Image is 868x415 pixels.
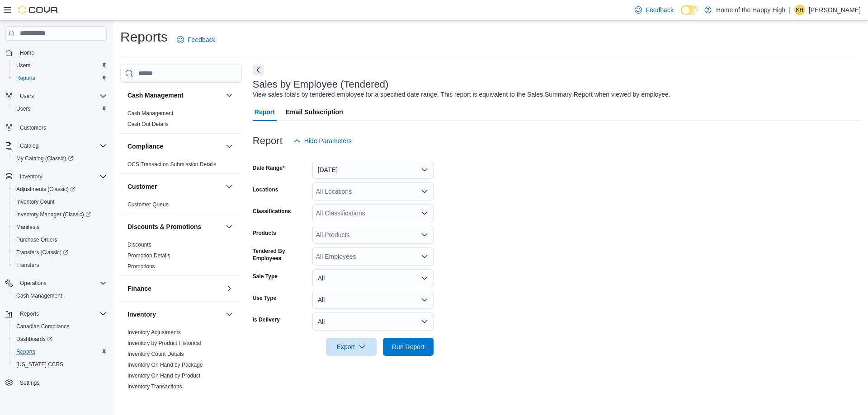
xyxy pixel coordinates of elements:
span: Inventory by Product Historical [127,340,201,347]
h3: Compliance [127,142,163,151]
button: [DATE] [312,161,434,179]
span: [US_STATE] CCRS [16,361,63,368]
button: Users [9,59,110,72]
button: Inventory [2,170,110,183]
span: Inventory Manager (Classic) [13,209,107,220]
span: Customers [20,124,46,131]
button: Open list of options [421,253,428,260]
span: Email Subscription [286,103,343,121]
button: Open list of options [421,231,428,238]
label: Is Delivery [253,316,280,323]
span: Feedback [646,5,673,14]
button: Open list of options [421,210,428,217]
div: Discounts & Promotions [120,239,242,275]
span: Cash Management [13,290,107,301]
a: Inventory Count Details [127,351,184,357]
label: Products [253,229,276,237]
button: Settings [2,376,110,389]
a: Transfers (Classic) [13,247,72,258]
span: Inventory On Hand by Package [127,361,203,368]
a: My Catalog (Classic) [13,153,77,164]
span: Washington CCRS [13,359,107,370]
h1: Reports [120,28,168,46]
span: Home [20,49,34,56]
span: Users [13,103,107,114]
span: Export [331,338,371,356]
a: Transfers (Classic) [9,246,110,259]
button: Cash Management [127,91,222,100]
button: Open list of options [421,188,428,195]
button: Operations [2,277,110,289]
button: Manifests [9,221,110,233]
a: Cash Out Details [127,121,169,127]
span: Adjustments (Classic) [16,186,75,193]
h3: Discounts & Promotions [127,222,201,231]
span: My Catalog (Classic) [13,153,107,164]
span: Report [255,103,275,121]
button: All [312,291,434,309]
button: Reports [9,345,110,358]
a: Dashboards [9,333,110,345]
h3: Customer [127,182,157,191]
button: [US_STATE] CCRS [9,358,110,371]
h3: Finance [127,284,151,293]
a: Reports [13,73,39,84]
button: Run Report [383,338,434,356]
a: Dashboards [13,334,56,345]
span: Feedback [188,35,215,44]
span: Hide Parameters [304,136,352,145]
span: Reports [16,348,35,355]
span: Users [16,105,30,112]
a: Home [16,47,38,58]
button: All [312,312,434,331]
button: Discounts & Promotions [224,221,235,232]
span: Manifests [13,222,107,233]
nav: Complex example [5,42,107,412]
span: Dashboards [13,334,107,345]
button: Compliance [224,141,235,152]
button: Discounts & Promotions [127,222,222,231]
button: Users [16,91,38,102]
input: Dark Mode [681,5,700,15]
h3: Inventory [127,310,156,319]
span: Inventory Count Details [127,350,184,358]
span: Canadian Compliance [16,323,70,330]
button: Reports [9,72,110,84]
button: Users [9,103,110,115]
label: Locations [253,186,278,193]
button: Finance [224,283,235,294]
span: Customer Queue [127,201,169,208]
h3: Sales by Employee (Tendered) [253,79,389,90]
span: Canadian Compliance [13,321,107,332]
a: Feedback [631,1,677,19]
button: Home [2,46,110,59]
span: KH [796,5,804,15]
button: Canadian Compliance [9,320,110,333]
span: Operations [16,278,107,289]
button: Hide Parameters [290,132,355,150]
a: Customers [16,122,50,133]
button: Reports [2,308,110,320]
span: Promotion Details [127,252,170,259]
a: Inventory Manager (Classic) [13,209,94,220]
span: Inventory Count [13,196,107,207]
span: Catalog [16,140,107,151]
p: | [789,5,791,15]
span: Inventory Manager (Classic) [16,211,91,218]
span: Purchase Orders [16,236,57,243]
span: Cash Out Details [127,121,169,128]
span: My Catalog (Classic) [16,155,73,162]
label: Classifications [253,208,291,215]
button: Next [253,65,264,75]
button: Cash Management [9,289,110,302]
span: Inventory Transactions [127,383,182,390]
div: Customer [120,199,242,214]
button: Transfers [9,259,110,271]
button: Users [2,90,110,103]
span: Users [16,91,107,102]
button: Cash Management [224,90,235,101]
a: Users [13,103,34,114]
a: Transfers [13,260,42,270]
a: Inventory On Hand by Product [127,373,200,379]
a: Promotions [127,263,155,270]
